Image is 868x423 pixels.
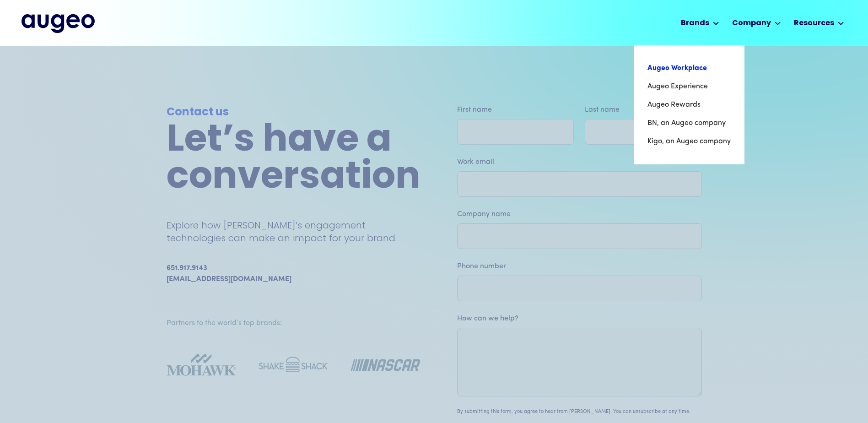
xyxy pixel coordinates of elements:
[634,45,744,164] nav: Brands
[22,14,95,33] a: home
[681,18,709,29] div: Brands
[647,114,731,132] a: BN, an Augeo company
[732,18,771,29] div: Company
[647,132,731,151] a: Kigo, an Augeo company
[647,96,731,114] a: Augeo Rewards
[647,77,731,96] a: Augeo Experience
[647,59,731,77] a: Augeo Workplace
[794,18,834,29] div: Resources
[22,14,95,33] img: Augeo's full logo in midnight blue.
